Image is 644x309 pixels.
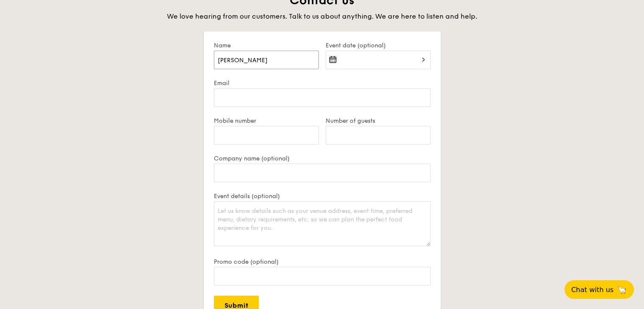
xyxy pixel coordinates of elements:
[214,80,431,87] label: Email
[214,193,431,200] label: Event details (optional)
[214,155,431,162] label: Company name (optional)
[564,280,634,299] button: Chat with us🦙
[214,258,431,265] label: Promo code (optional)
[326,42,431,49] label: Event date (optional)
[326,117,431,124] label: Number of guests
[167,12,477,20] span: We love hearing from our customers. Talk to us about anything. We are here to listen and help.
[214,201,431,246] textarea: Let us know details such as your venue address, event time, preferred menu, dietary requirements,...
[214,117,319,124] label: Mobile number
[214,42,319,49] label: Name
[617,285,627,295] span: 🦙
[571,286,614,294] span: Chat with us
